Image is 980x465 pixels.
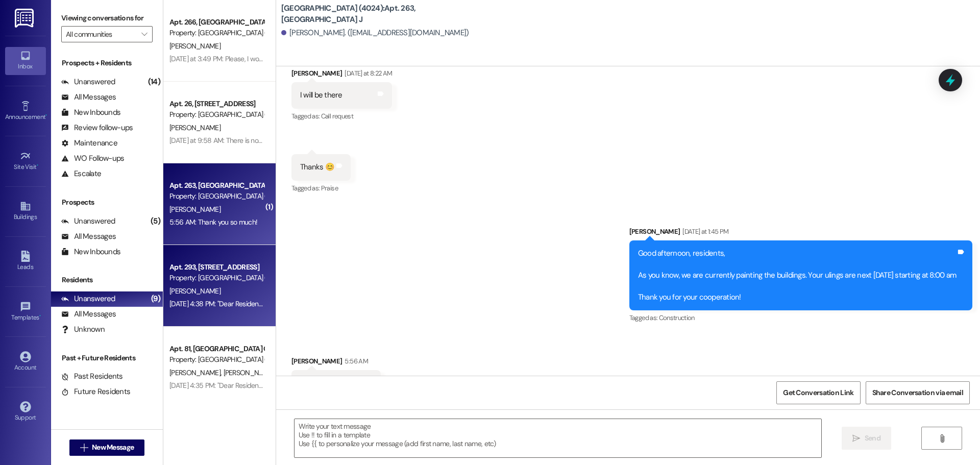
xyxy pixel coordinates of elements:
[5,198,46,225] a: Buildings
[281,3,485,25] b: [GEOGRAPHIC_DATA] (4024): Apt. 263, [GEOGRAPHIC_DATA] J
[61,216,115,227] div: Unanswered
[92,442,134,453] span: New Message
[291,181,351,195] div: Tagged as:
[61,293,115,304] div: Unanswered
[61,168,101,179] div: Escalate
[145,74,163,90] div: (14)
[776,381,860,404] button: Get Conversation Link
[5,398,46,426] a: Support
[80,444,88,452] i: 
[169,28,264,38] div: Property: [GEOGRAPHIC_DATA] (4024)
[5,47,46,75] a: Inbox
[629,310,972,325] div: Tagged as:
[638,248,956,303] div: Good afternoon, residents, As you know, we are currently painting the buildings. Your ulings are ...
[5,298,46,326] a: Templates •
[169,180,264,191] div: Apt. 263, [GEOGRAPHIC_DATA] J
[169,54,587,63] div: [DATE] at 3:49 PM: Please, I would like you to fumigate my apartment [DATE] if possible. I will d...
[61,324,105,335] div: Unknown
[61,10,153,26] label: Viewing conversations for
[61,309,116,320] div: All Messages
[852,434,860,443] i: 
[223,368,277,377] span: [PERSON_NAME]
[291,356,381,370] div: [PERSON_NAME]
[148,213,163,229] div: (5)
[342,356,367,366] div: 5:56 AM
[342,68,392,79] div: [DATE] at 8:22 AM
[300,90,342,101] div: I will be there
[169,286,220,296] span: [PERSON_NAME]
[169,41,220,51] span: [PERSON_NAME]
[169,109,264,120] div: Property: [GEOGRAPHIC_DATA] (4024)
[51,353,163,363] div: Past + Future Residents
[45,112,47,119] span: •
[169,368,224,377] span: [PERSON_NAME]
[321,184,338,192] span: Praise
[872,387,963,398] span: Share Conversation via email
[149,291,163,307] div: (9)
[5,248,46,275] a: Leads
[5,148,46,175] a: Site Visit •
[61,153,124,164] div: WO Follow-ups
[281,28,469,38] div: [PERSON_NAME]. ([EMAIL_ADDRESS][DOMAIN_NAME])
[680,226,728,237] div: [DATE] at 1:45 PM
[169,17,264,28] div: Apt. 266, [GEOGRAPHIC_DATA] J
[141,30,147,38] i: 
[783,387,853,398] span: Get Conversation Link
[169,123,220,132] span: [PERSON_NAME]
[629,226,972,240] div: [PERSON_NAME]
[51,197,163,208] div: Prospects
[61,77,115,87] div: Unanswered
[5,348,46,376] a: Account
[51,58,163,68] div: Prospects + Residents
[291,109,393,124] div: Tagged as:
[321,112,353,120] span: Call request
[865,433,880,444] span: Send
[169,205,220,214] span: [PERSON_NAME]
[169,217,257,227] div: 5:56 AM: Thank you so much!
[61,138,117,149] div: Maintenance
[51,275,163,285] div: Residents
[39,312,41,320] span: •
[37,162,38,169] span: •
[169,344,264,354] div: Apt. 81, [GEOGRAPHIC_DATA] C
[66,26,136,42] input: All communities
[169,136,342,145] div: [DATE] at 9:58 AM: There is no hard water at the building B
[61,247,120,257] div: New Inbounds
[61,92,116,103] div: All Messages
[169,273,264,283] div: Property: [GEOGRAPHIC_DATA] (4024)
[61,231,116,242] div: All Messages
[169,354,264,365] div: Property: [GEOGRAPHIC_DATA] (4024)
[169,262,264,273] div: Apt. 293, [STREET_ADDRESS]
[169,191,264,202] div: Property: [GEOGRAPHIC_DATA] (4024)
[866,381,970,404] button: Share Conversation via email
[61,371,123,382] div: Past Residents
[61,123,133,133] div: Review follow-ups
[69,439,145,456] button: New Message
[659,313,695,322] span: Construction
[61,386,130,397] div: Future Residents
[938,434,946,443] i: 
[169,99,264,109] div: Apt. 26, [STREET_ADDRESS]
[15,9,36,28] img: ResiDesk Logo
[61,107,120,118] div: New Inbounds
[300,162,334,173] div: Thanks 😊
[291,68,393,82] div: [PERSON_NAME]
[842,427,891,450] button: Send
